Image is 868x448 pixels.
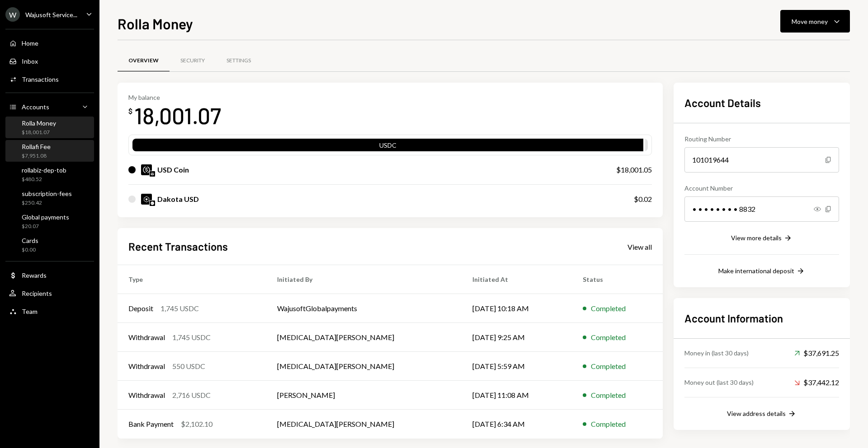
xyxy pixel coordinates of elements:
[160,303,199,314] div: 1,745 USDC
[634,194,652,205] div: $0.02
[5,98,94,115] a: Accounts
[128,303,153,314] div: Deposit
[684,134,839,144] div: Routing Number
[141,194,152,205] img: DKUSD
[266,352,462,381] td: [MEDICAL_DATA][PERSON_NAME]
[627,243,652,252] div: View all
[627,242,652,252] a: View all
[462,294,571,323] td: [DATE] 10:18 AM
[5,35,94,51] a: Home
[172,390,211,401] div: 2,716 USDC
[684,348,749,358] div: Money in (last 30 days)
[172,361,205,372] div: 550 USDC
[5,117,94,138] a: Rolla Money$18,001.07
[462,265,571,294] th: Initiated At
[266,381,462,410] td: [PERSON_NAME]
[22,129,56,136] div: $18,001.07
[684,196,839,222] div: • • • • • • • • 8832
[5,267,94,283] a: Rewards
[22,75,59,83] div: Transactions
[794,377,839,388] div: $37,442.12
[5,285,94,301] a: Recipients
[157,194,199,205] div: Dakota USD
[22,199,72,207] div: $250.42
[591,390,626,401] div: Completed
[226,57,251,65] div: Settings
[128,361,165,372] div: Withdrawal
[180,57,205,65] div: Security
[591,332,626,343] div: Completed
[141,164,152,175] img: USDC
[22,223,69,230] div: $20.07
[22,271,47,279] div: Rewards
[128,93,221,101] div: My balance
[170,49,216,72] a: Security
[684,95,839,110] h2: Account Details
[727,410,786,417] div: View address details
[22,308,38,315] div: Team
[572,265,663,294] th: Status
[684,311,839,326] h2: Account Information
[266,294,462,323] td: WajusoftGlobalpayments
[792,17,828,26] div: Move money
[134,101,221,130] div: 18,001.07
[462,323,571,352] td: [DATE] 9:25 AM
[22,57,38,65] div: Inbox
[150,171,155,177] img: arbitrum-mainnet
[684,183,839,193] div: Account Number
[731,233,793,243] button: View more details
[718,266,805,276] button: Make international deposit
[22,190,72,197] div: subscription-fees
[150,201,155,206] img: base-mainnet
[128,390,165,401] div: Withdrawal
[591,361,626,372] div: Completed
[616,164,652,175] div: $18,001.05
[128,107,132,116] div: $
[216,49,262,72] a: Settings
[157,164,189,175] div: USD Coin
[684,147,839,173] div: 101019644
[118,14,193,33] h1: Rolla Money
[5,303,94,319] a: Team
[462,381,571,410] td: [DATE] 11:08 AM
[22,152,51,160] div: $7,951.08
[22,176,66,183] div: $480.52
[462,410,571,439] td: [DATE] 6:34 AM
[128,419,174,429] div: Bank Payment
[22,246,38,254] div: $0.00
[118,265,266,294] th: Type
[731,234,782,242] div: View more details
[5,234,94,256] a: Cards$0.00
[266,323,462,352] td: [MEDICAL_DATA][PERSON_NAME]
[727,409,797,419] button: View address details
[22,143,51,150] div: Rollafi Fee
[5,140,94,162] a: Rollafi Fee$7,951.08
[118,49,170,72] a: Overview
[5,163,94,185] a: rollabiz-dep-tob$480.52
[794,348,839,359] div: $37,691.25
[591,303,626,314] div: Completed
[266,265,462,294] th: Initiated By
[780,10,850,33] button: Move money
[591,419,626,429] div: Completed
[22,39,38,47] div: Home
[181,419,212,429] div: $2,102.10
[266,410,462,439] td: [MEDICAL_DATA][PERSON_NAME]
[128,57,159,65] div: Overview
[132,140,643,153] div: USDC
[128,332,165,343] div: Withdrawal
[5,210,94,232] a: Global payments$20.07
[22,289,52,297] div: Recipients
[5,7,20,22] div: W
[462,352,571,381] td: [DATE] 5:59 AM
[22,213,69,221] div: Global payments
[22,237,38,244] div: Cards
[5,187,94,209] a: subscription-fees$250.42
[684,378,754,387] div: Money out (last 30 days)
[5,71,94,87] a: Transactions
[5,53,94,69] a: Inbox
[128,239,228,254] h2: Recent Transactions
[172,332,211,343] div: 1,745 USDC
[22,166,66,174] div: rollabiz-dep-tob
[22,119,56,127] div: Rolla Money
